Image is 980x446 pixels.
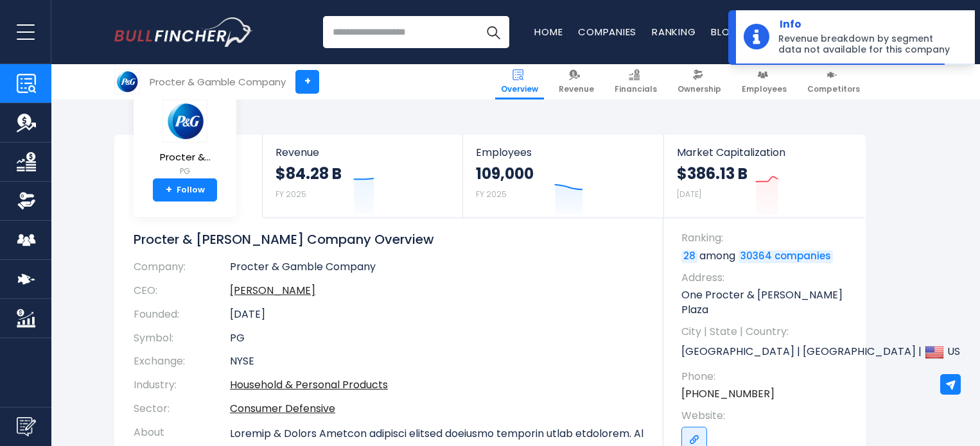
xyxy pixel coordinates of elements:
th: Symbol: [134,327,230,350]
th: CEO: [134,279,230,303]
a: Ranking [652,25,696,39]
p: [GEOGRAPHIC_DATA] | [GEOGRAPHIC_DATA] | US [681,343,853,362]
td: Procter & Gamble Company [230,261,644,279]
a: ceo [230,283,315,298]
th: Company: [134,261,230,279]
a: Home [534,25,563,39]
a: Revenue [553,64,600,99]
a: Go to homepage [114,17,252,47]
a: Overview [495,64,544,99]
a: Employees [736,64,792,99]
a: Procter &... PG [159,99,211,179]
a: Revenue $84.28 B FY 2025 [263,135,462,218]
td: PG [230,327,644,350]
span: Procter &... [160,152,211,163]
p: One Procter & [PERSON_NAME] Plaza [681,288,853,317]
div: Procter & Gamble Company [150,74,286,89]
small: FY 2025 [476,189,507,200]
a: Market Capitalization $386.13 B [DATE] [664,135,864,218]
span: Employees [742,84,787,94]
a: +Follow [153,178,217,202]
button: Search [477,16,509,48]
a: Companies [578,25,636,39]
img: Ownership [17,191,36,210]
a: [PHONE_NUMBER] [681,387,774,401]
a: 30364 companies [739,250,833,263]
small: [DATE] [677,189,701,200]
span: City | State | Country: [681,325,853,339]
p: among [681,249,853,263]
span: Market Capitalization [677,146,852,159]
img: PG logo [162,99,207,142]
span: Revenue [276,146,450,159]
th: Industry: [134,373,230,397]
a: Competitors [801,64,866,99]
strong: 109,000 [476,164,534,184]
strong: Info [780,18,957,31]
span: Competitors [807,84,860,94]
span: Phone: [681,370,853,384]
a: + [295,70,319,94]
h1: Procter & [PERSON_NAME] Company Overview [134,231,644,248]
a: Employees 109,000 FY 2025 [463,135,663,218]
a: Financials [609,64,663,99]
strong: $84.28 B [276,164,342,184]
img: Bullfincher logo [114,17,253,47]
span: Ranking: [681,231,853,245]
span: Address: [681,271,853,285]
a: Household & Personal Products [230,377,388,392]
span: Revenue [559,84,594,94]
strong: + [166,184,172,196]
a: Blog [711,25,738,39]
img: PG logo [115,69,139,94]
td: [DATE] [230,303,644,327]
a: Consumer Defensive [230,401,335,416]
th: Exchange: [134,350,230,373]
span: Revenue breakdown by segment data not available for this company [778,33,958,56]
th: Founded: [134,303,230,327]
small: PG [160,166,211,177]
span: Overview [501,84,538,94]
strong: $386.13 B [677,164,748,184]
span: Ownership [678,84,721,94]
span: Financials [615,84,657,94]
a: Ownership [672,64,727,99]
th: Sector: [134,397,230,421]
td: NYSE [230,350,644,373]
span: Website: [681,409,853,423]
span: Employees [476,146,650,159]
a: 28 [681,250,697,263]
small: FY 2025 [276,189,306,200]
